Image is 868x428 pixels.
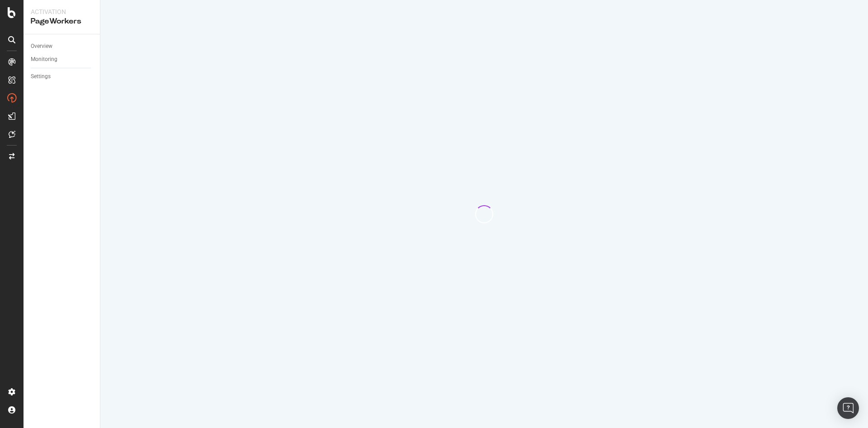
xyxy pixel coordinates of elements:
a: Settings [31,72,94,81]
div: Monitoring [31,55,57,64]
div: Activation [31,7,93,16]
div: PageWorkers [31,16,93,27]
div: Overview [31,42,52,51]
a: Monitoring [31,55,94,64]
div: Open Intercom Messenger [837,397,859,419]
div: Settings [31,72,51,81]
a: Overview [31,42,94,51]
